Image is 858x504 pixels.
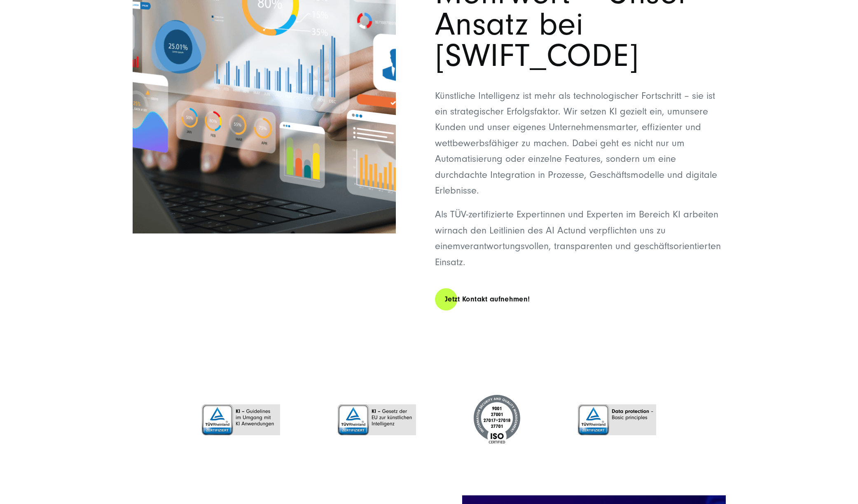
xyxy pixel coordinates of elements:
img: TÜV_DE_ [338,404,416,435]
img: TÜV_DE_-1 [202,404,280,435]
p: Als TÜV-zertifizierte Expertinnen und Experten im Bereich KI arbeiten wir und verpflichten uns zu... [435,207,726,270]
a: Jetzt Kontakt aufnehmen! [435,287,540,311]
span: verantwortungsvollen, transparenten und geschäftsorientierten Einsatz [435,240,721,267]
img: TÜV_EN_03 [578,404,656,435]
span: nach den Leitlinien des AI Act [447,225,570,236]
img: ISO-Siegel_2024_hell [474,395,520,444]
p: Künstliche Intelligenz ist mehr als technologischer Fortschritt – sie ist ein strategischer Erfol... [435,88,726,199]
